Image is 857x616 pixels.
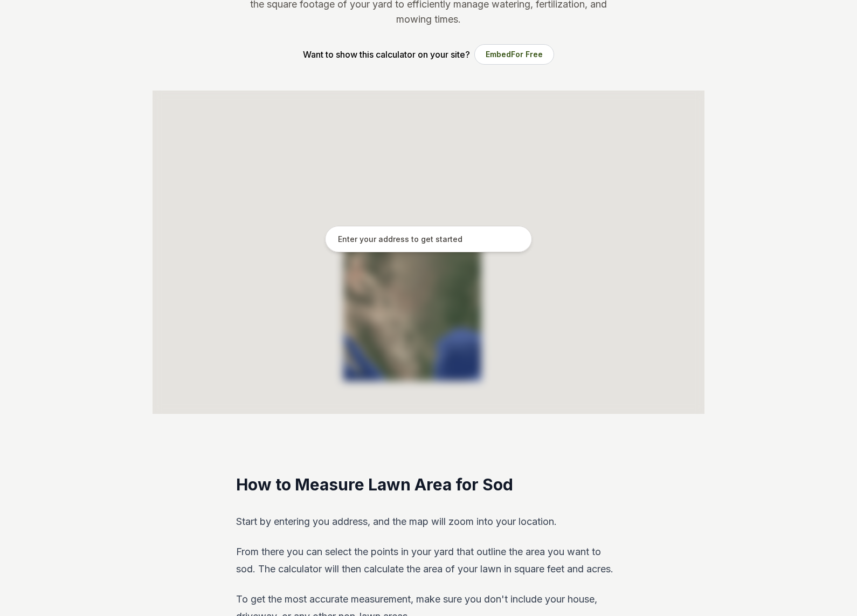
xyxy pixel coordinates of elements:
p: From there you can select the points in your yard that outline the area you want to sod. The calc... [236,543,621,578]
input: Enter your address to get started [325,226,532,253]
button: EmbedFor Free [474,44,554,65]
p: Want to show this calculator on your site? [303,48,470,61]
span: For Free [511,50,543,59]
p: Start by entering you address, and the map will zoom into your location. [236,513,621,530]
h2: How to Measure Lawn Area for Sod [236,474,621,496]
